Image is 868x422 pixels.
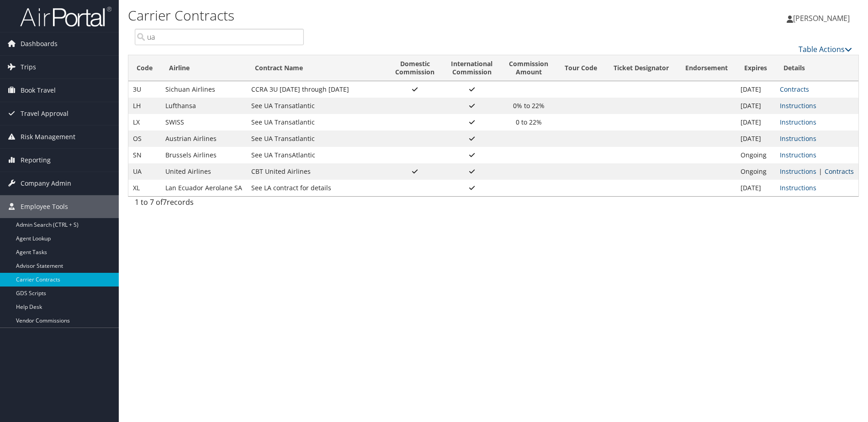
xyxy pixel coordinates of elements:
[780,118,816,126] a: View Ticketing Instructions
[128,6,615,25] h1: Carrier Contracts
[501,98,556,114] td: 0% to 22%
[501,114,556,130] td: 0 to 22%
[161,180,247,196] td: Lan Ecuador Aerolane SA
[799,44,852,54] a: Table Actions
[21,149,51,172] span: Reporting
[247,81,387,98] td: CCRA 3U [DATE] through [DATE]
[128,147,161,163] td: SN
[780,167,816,176] a: View Ticketing Instructions
[387,55,443,81] th: DomesticCommission: activate to sort column ascending
[443,55,501,81] th: InternationalCommission: activate to sort column ascending
[161,163,247,180] td: United Airlines
[736,130,775,147] td: [DATE]
[556,55,605,81] th: Tour Code: activate to sort column ascending
[20,6,111,27] img: airportal-logo.png
[605,55,677,81] th: Ticket Designator: activate to sort column ascending
[736,114,775,130] td: [DATE]
[161,147,247,163] td: Brussels Airlines
[128,55,161,81] th: Code: activate to sort column descending
[825,167,854,176] a: View Contracts
[128,163,161,180] td: UA
[128,114,161,130] td: LX
[247,163,387,180] td: CBT United Airlines
[161,81,247,98] td: Sichuan Airlines
[816,167,825,176] span: |
[161,55,247,81] th: Airline: activate to sort column ascending
[247,114,387,130] td: See UA Transatlantic
[128,130,161,147] td: OS
[780,134,816,143] a: View Ticketing Instructions
[780,151,816,159] a: View Ticketing Instructions
[247,98,387,114] td: See UA Transatlantic
[161,98,247,114] td: Lufthansa
[21,32,58,55] span: Dashboards
[780,85,809,94] a: View Contracts
[780,183,816,192] a: View Ticketing Instructions
[247,130,387,147] td: See UA Transatlantic
[736,180,775,196] td: [DATE]
[21,195,68,218] span: Employee Tools
[21,102,69,125] span: Travel Approval
[775,55,858,81] th: Details: activate to sort column ascending
[787,5,859,32] a: [PERSON_NAME]
[247,180,387,196] td: See LA contract for details
[736,55,775,81] th: Expires: activate to sort column ascending
[21,172,71,195] span: Company Admin
[21,125,75,148] span: Risk Management
[128,180,161,196] td: XL
[736,163,775,180] td: Ongoing
[247,147,387,163] td: See UA TransAtlantic
[21,79,56,102] span: Book Travel
[247,55,387,81] th: Contract Name: activate to sort column ascending
[128,98,161,114] td: LH
[135,197,304,212] div: 1 to 7 of records
[736,147,775,163] td: Ongoing
[135,29,304,45] input: Search
[161,130,247,147] td: Austrian Airlines
[163,197,167,207] span: 7
[677,55,736,81] th: Endorsement: activate to sort column ascending
[736,81,775,98] td: [DATE]
[780,101,816,110] a: View Ticketing Instructions
[793,13,850,23] span: [PERSON_NAME]
[128,81,161,98] td: 3U
[736,98,775,114] td: [DATE]
[21,56,36,78] span: Trips
[161,114,247,130] td: SWISS
[501,55,556,81] th: CommissionAmount: activate to sort column ascending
